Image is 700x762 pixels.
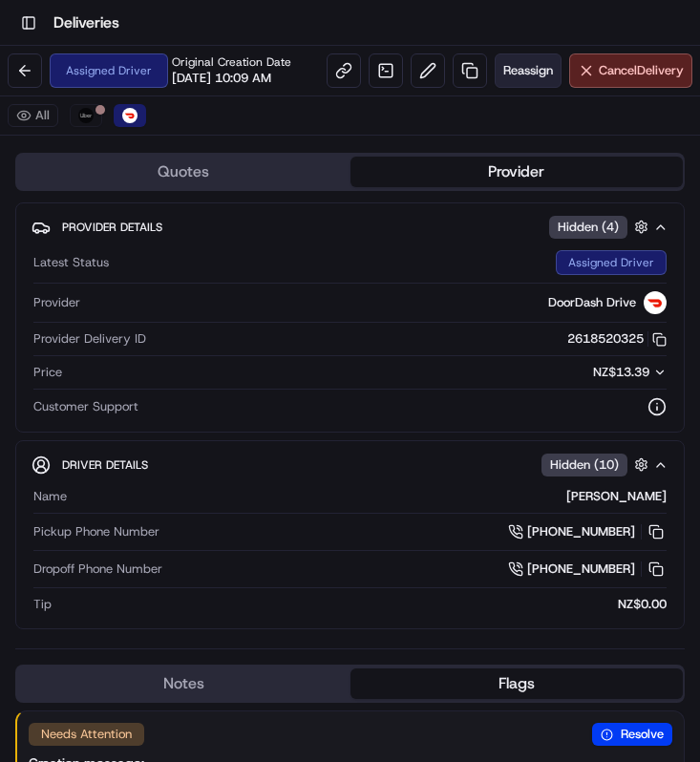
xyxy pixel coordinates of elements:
[33,523,159,540] span: Pickup Phone Number
[19,279,34,294] div: 📗
[644,291,667,314] img: doordash_logo_v2.png
[527,561,635,578] span: [PHONE_NUMBER]
[122,108,138,123] img: doordash_logo_v2.png
[172,54,291,70] span: Original Creation Date
[33,561,162,578] span: Dropoff Phone Number
[29,723,144,746] div: Needs Attention
[508,521,667,542] a: [PHONE_NUMBER]
[498,364,667,381] button: NZ$13.39
[135,323,231,338] a: Powered byPylon
[527,523,635,540] span: [PHONE_NUMBER]
[19,182,53,217] img: 1736555255976-a54dd68f-1ca7-489b-9aae-adbdc363a1c4
[550,456,619,474] span: Hidden ( 10 )
[33,294,80,311] span: Provider
[548,294,636,311] span: DoorDash Drive
[593,364,649,380] span: NZ$13.39
[62,220,162,235] span: Provider Details
[495,53,562,88] button: Reassign
[549,215,653,239] button: Hidden (4)
[11,269,154,304] a: 📗Knowledge Base
[65,182,313,201] div: Start new chat
[19,19,57,57] img: Nash
[190,324,231,338] span: Pylon
[17,157,350,187] button: Quotes
[161,279,177,294] div: 💻
[8,104,58,127] button: All
[32,211,668,243] button: Provider DetailsHidden (4)
[78,108,94,123] img: uber-new-logo.jpeg
[508,559,667,580] a: [PHONE_NUMBER]
[567,330,667,348] button: 2618520325
[33,596,52,613] span: Tip
[32,449,668,480] button: Driver DetailsHidden (10)
[65,201,242,217] div: We're available if you need us!
[74,488,667,505] div: [PERSON_NAME]
[350,668,684,699] button: Flags
[17,668,350,699] button: Notes
[33,330,146,348] span: Provider Delivery ID
[541,453,653,476] button: Hidden (10)
[59,596,667,613] div: NZ$0.00
[350,157,684,187] button: Provider
[569,53,692,88] button: CancelDelivery
[50,123,344,143] input: Got a question? Start typing here...
[592,723,672,746] button: Resolve
[33,488,67,505] span: Name
[38,277,146,296] span: Knowledge Base
[62,457,148,473] span: Driver Details
[33,398,138,415] span: Customer Support
[599,62,684,79] span: Cancel Delivery
[180,277,307,296] span: API Documentation
[558,219,619,236] span: Hidden ( 4 )
[33,364,62,381] span: Price
[325,188,348,211] button: Start new chat
[53,11,119,34] h1: Deliveries
[172,70,271,87] span: [DATE] 10:09 AM
[154,269,314,304] a: 💻API Documentation
[33,254,109,271] span: Latest Status
[503,62,553,79] span: Reassign
[19,76,348,107] p: Welcome 👋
